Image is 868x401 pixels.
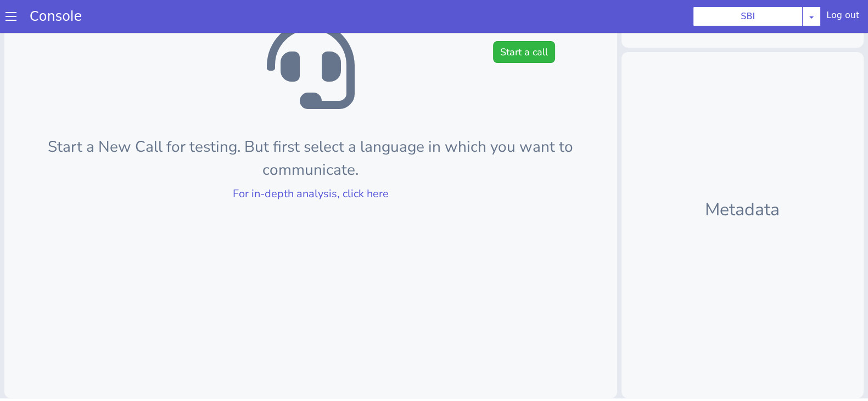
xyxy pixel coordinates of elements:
[493,11,555,33] button: Start a call
[16,9,95,24] a: Console
[639,167,846,193] p: Metadata
[22,105,600,151] p: Start a New Call for testing. But first select a language in which you want to communicate.
[233,156,389,171] a: For in-depth analysis, click here
[826,9,859,26] div: Log out
[693,7,803,26] button: SBI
